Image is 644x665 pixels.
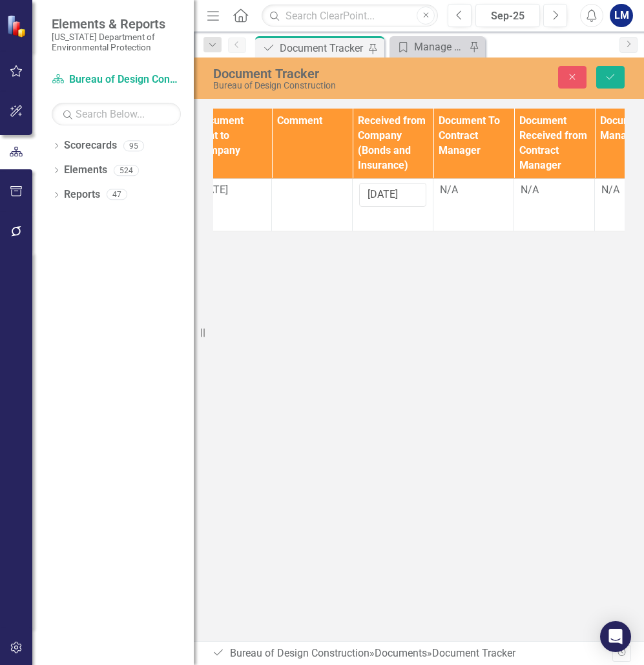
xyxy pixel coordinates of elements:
[52,32,181,53] small: [US_STATE] Department of Environmental Protection
[280,40,365,56] div: Document Tracker
[213,67,431,81] div: Document Tracker
[114,165,139,176] div: 524
[432,647,515,659] div: Document Tracker
[52,72,181,87] a: Bureau of Design Construction
[600,621,631,652] div: Open Intercom Messenger
[64,187,100,202] a: Reports
[52,16,181,32] span: Elements & Reports
[213,81,431,90] div: Bureau of Design Construction
[475,4,540,27] button: Sep-25
[262,5,438,27] input: Search ClearPoint...
[52,103,181,125] input: Search Below...
[440,183,507,198] div: N/A
[5,14,30,38] img: ClearPoint Strategy
[521,183,588,198] div: N/A
[610,4,633,27] button: LM
[414,39,466,55] div: Manage Elements
[375,647,427,659] a: Documents
[212,646,612,661] div: » »
[107,189,127,200] div: 47
[393,39,466,55] a: Manage Elements
[64,163,107,178] a: Elements
[480,8,535,24] div: Sep-25
[198,184,228,196] span: [DATE]
[64,138,117,153] a: Scorecards
[230,647,369,659] a: Bureau of Design Construction
[123,140,144,151] div: 95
